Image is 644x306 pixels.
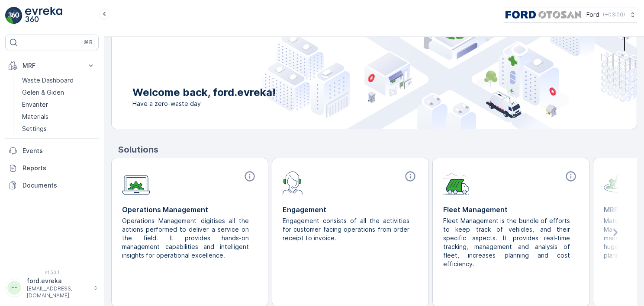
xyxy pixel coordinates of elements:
[5,277,99,299] button: FFford.evreka[EMAIL_ADDRESS][DOMAIN_NAME]
[84,39,93,46] p: ⌘B
[504,7,637,22] button: Ford(+03:00)
[5,159,99,177] a: Reports
[5,142,99,159] a: Events
[118,143,637,156] p: Solutions
[443,204,579,215] p: Fleet Management
[283,170,303,194] img: module-icon
[504,10,583,19] img: image_17_ZEg4Tyq.png
[22,112,48,121] p: Materials
[22,100,48,109] p: Envanter
[122,217,251,260] p: Operations Management digitises all the actions performed to deliver a service on the field. It p...
[19,86,99,99] a: Gelen & Giden
[443,170,470,194] img: module-icon
[443,217,572,268] p: Fleet Management is the bundle of efforts to keep track of vehicles, and their specific aspects. ...
[283,204,418,215] p: Engagement
[5,57,99,74] button: MRF
[132,86,276,99] p: Welcome back, ford.evreka!
[603,11,625,18] p: ( +03:00 )
[22,76,74,85] p: Waste Dashboard
[19,99,99,111] a: Envanter
[22,88,64,97] p: Gelen & Giden
[122,170,150,195] img: module-icon
[23,147,95,155] p: Events
[5,270,99,275] span: v 1.50.1
[122,204,258,215] p: Operations Management
[22,124,47,133] p: Settings
[23,164,95,172] p: Reports
[19,111,99,123] a: Materials
[5,7,23,24] img: logo
[7,281,21,295] div: FF
[27,277,89,285] p: ford.evreka
[586,10,599,19] p: Ford
[283,217,411,242] p: Engagement consists of all the activities for customer facing operations from order receipt to in...
[25,7,62,24] img: logo_light-DOdMpM7g.png
[5,177,99,194] a: Documents
[23,61,81,70] p: MRF
[19,74,99,86] a: Waste Dashboard
[19,123,99,135] a: Settings
[27,285,89,299] p: [EMAIL_ADDRESS][DOMAIN_NAME]
[23,181,95,190] p: Documents
[132,99,276,108] span: Have a zero-waste day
